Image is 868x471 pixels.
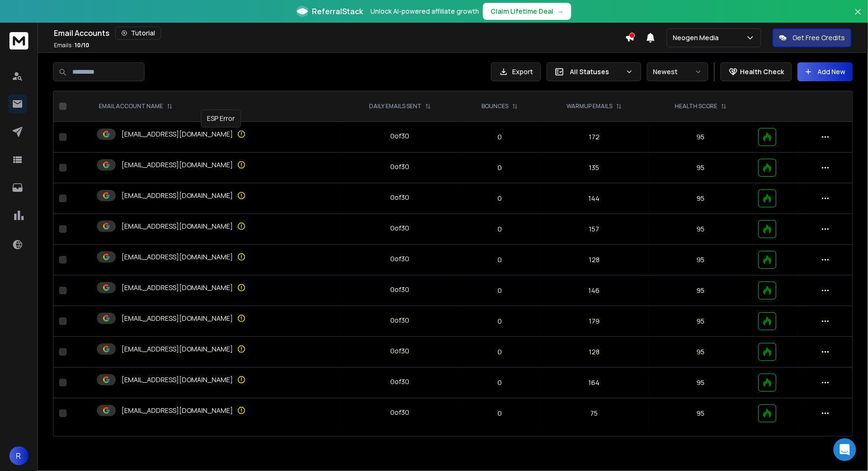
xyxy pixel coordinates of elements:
[570,67,622,77] p: All Statuses
[557,7,564,16] span: →
[391,346,410,356] div: 0 of 30
[465,347,534,357] p: 0
[798,62,853,81] button: Add New
[391,223,410,233] div: 0 of 30
[540,398,649,429] td: 75
[465,194,534,203] p: 0
[391,162,410,171] div: 0 of 30
[740,67,784,77] p: Health Check
[852,6,864,28] button: Close banner
[465,317,534,326] p: 0
[121,252,233,262] p: [EMAIL_ADDRESS][DOMAIN_NAME]
[540,275,649,306] td: 146
[540,183,649,214] td: 144
[121,375,233,385] p: [EMAIL_ADDRESS][DOMAIN_NAME]
[121,129,233,139] p: [EMAIL_ADDRESS][DOMAIN_NAME]
[115,26,161,40] button: Tutorial
[465,378,534,387] p: 0
[540,368,649,398] td: 164
[121,406,233,415] p: [EMAIL_ADDRESS][DOMAIN_NAME]
[121,222,233,231] p: [EMAIL_ADDRESS][DOMAIN_NAME]
[481,103,508,110] p: BOUNCES
[540,153,649,183] td: 135
[121,314,233,323] p: [EMAIL_ADDRESS][DOMAIN_NAME]
[792,33,845,43] p: Get Free Credits
[370,7,479,16] p: Unlock AI-powered affiliate growth
[567,103,612,110] p: WARMUP EMAILS
[649,183,753,214] td: 95
[465,255,534,265] p: 0
[483,3,571,20] button: Claim Lifetime Deal→
[54,42,89,49] p: Emails :
[312,6,363,17] span: ReferralStack
[99,103,172,110] div: EMAIL ACCOUNT NAME
[121,344,233,354] p: [EMAIL_ADDRESS][DOMAIN_NAME]
[465,132,534,142] p: 0
[773,28,851,47] button: Get Free Credits
[540,122,649,153] td: 172
[465,224,534,234] p: 0
[9,446,28,465] button: R
[649,245,753,275] td: 95
[391,408,410,417] div: 0 of 30
[721,62,792,81] button: Health Check
[369,103,421,110] p: DAILY EMAILS SENT
[649,368,753,398] td: 95
[121,160,233,170] p: [EMAIL_ADDRESS][DOMAIN_NAME]
[391,316,410,325] div: 0 of 30
[391,193,410,202] div: 0 of 30
[649,214,753,245] td: 95
[391,254,410,264] div: 0 of 30
[75,41,89,49] span: 10 / 10
[201,110,241,128] div: ESP Error
[675,103,717,110] p: HEALTH SCORE
[391,131,410,141] div: 0 of 30
[673,33,722,43] p: Neogen Media
[54,26,625,40] div: Email Accounts
[540,245,649,275] td: 128
[649,398,753,429] td: 95
[391,285,410,294] div: 0 of 30
[540,306,649,337] td: 179
[121,283,233,292] p: [EMAIL_ADDRESS][DOMAIN_NAME]
[649,153,753,183] td: 95
[649,122,753,153] td: 95
[391,377,410,386] div: 0 of 30
[649,337,753,368] td: 95
[465,286,534,295] p: 0
[649,275,753,306] td: 95
[540,337,649,368] td: 128
[540,214,649,245] td: 157
[491,62,541,81] button: Export
[465,163,534,172] p: 0
[834,438,856,461] div: Open Intercom Messenger
[465,409,534,418] p: 0
[647,62,708,81] button: Newest
[121,191,233,200] p: [EMAIL_ADDRESS][DOMAIN_NAME]
[649,306,753,337] td: 95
